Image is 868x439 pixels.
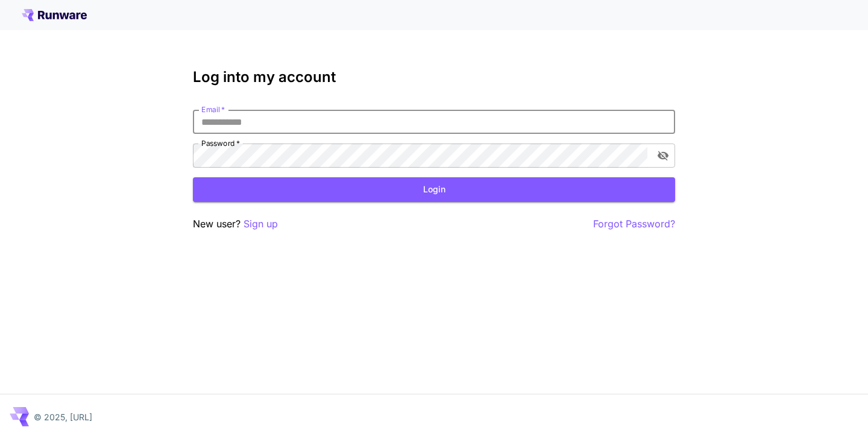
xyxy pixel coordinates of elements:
[193,69,675,86] h3: Log into my account
[244,216,278,232] button: Sign up
[193,216,278,232] p: New user?
[652,145,674,166] button: toggle password visibility
[201,138,240,148] label: Password
[34,411,92,423] p: © 2025, [URL]
[193,177,675,202] button: Login
[593,216,675,232] button: Forgot Password?
[201,104,225,115] label: Email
